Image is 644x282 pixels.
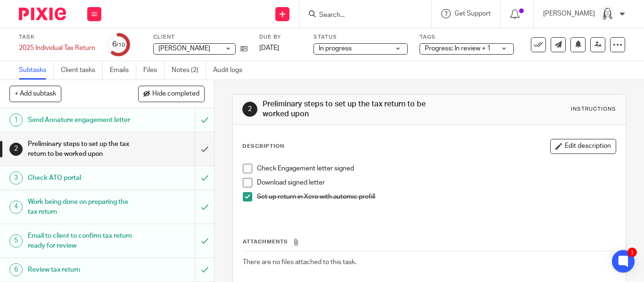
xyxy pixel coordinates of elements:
[259,45,279,51] span: [DATE]
[242,143,284,150] p: Description
[153,33,248,41] label: Client
[158,45,210,52] span: [PERSON_NAME]
[28,195,133,219] h1: Work being done on preparing the tax return
[19,43,95,53] div: 2025 Individual Tax Return
[110,61,136,80] a: Emails
[314,33,408,41] label: Status
[263,99,449,120] h1: Preliminary steps to set up the tax return to be worked upon
[28,229,133,253] h1: Email to client to confirm tax return ready for review
[112,39,125,50] div: 6
[213,61,249,80] a: Audit logs
[242,102,257,117] div: 2
[571,105,616,113] div: Instructions
[116,42,125,48] small: /10
[61,61,103,80] a: Client tasks
[257,192,616,201] p: Set up return in Xero with automic prefill
[318,11,403,20] input: Search
[243,239,288,244] span: Attachments
[19,61,54,80] a: Subtasks
[143,61,165,80] a: Files
[9,143,23,156] div: 2
[243,259,356,266] span: There are no files attached to this task.
[19,33,95,41] label: Task
[9,86,61,102] button: + Add subtask
[138,86,205,102] button: Hide completed
[28,171,133,185] h1: Check ATO portal
[550,139,616,154] button: Edit description
[425,45,491,52] span: Progress: In review + 1
[319,45,352,52] span: In progress
[257,178,616,187] p: Download signed letter
[420,33,514,41] label: Tags
[19,8,66,20] img: Pixie
[9,263,23,276] div: 6
[9,113,23,127] div: 1
[454,10,491,17] span: Get Support
[152,90,199,98] span: Hide completed
[600,7,615,22] img: Eleanor%20Shakeshaft.jpg
[28,113,133,127] h1: Send Annature engagement letter
[9,171,23,185] div: 3
[28,137,133,161] h1: Preliminary steps to set up the tax return to be worked upon
[627,248,637,257] div: 1
[259,33,302,41] label: Due by
[543,9,595,18] p: [PERSON_NAME]
[9,234,23,248] div: 5
[257,164,616,173] p: Check Engagement letter signed
[28,263,133,277] h1: Review tax return
[9,201,23,214] div: 4
[172,61,206,80] a: Notes (2)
